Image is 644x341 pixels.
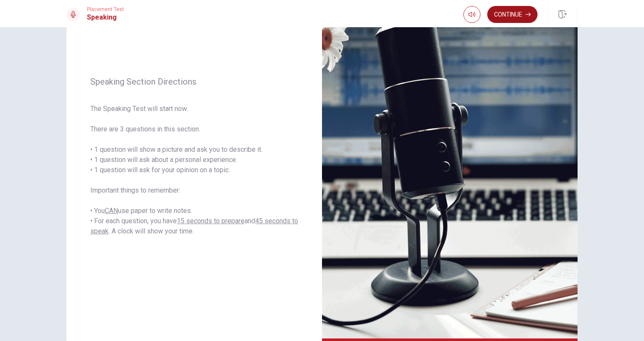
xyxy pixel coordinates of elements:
[90,77,298,87] span: Speaking Section Directions
[90,104,298,236] span: The Speaking Test will start now. There are 3 questions in this section. • 1 question will show a...
[105,207,118,215] u: CAN
[177,217,244,225] u: 15 seconds to prepare
[87,6,124,12] span: Placement Test
[487,6,538,23] button: Continue
[87,12,124,23] h1: Speaking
